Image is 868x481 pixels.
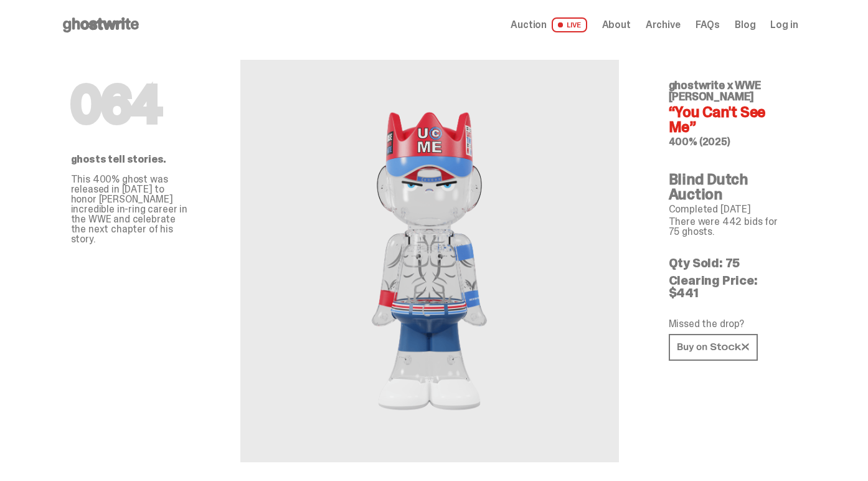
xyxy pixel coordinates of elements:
[71,80,191,130] h1: 064
[669,135,730,148] span: 400% (2025)
[669,217,788,237] p: There were 442 bids for 75 ghosts.
[71,174,191,244] p: This 400% ghost was released in [DATE] to honor [PERSON_NAME] incredible in-ring career in the WW...
[669,319,788,329] p: Missed the drop?
[602,20,631,30] a: About
[669,204,788,214] p: Completed [DATE]
[669,274,788,299] p: Clearing Price: $441
[71,155,191,164] p: ghosts tell stories.
[669,78,761,104] span: ghostwrite x WWE [PERSON_NAME]
[669,105,788,135] h4: “You Can't See Me”
[293,90,567,432] img: WWE John Cena&ldquo;You Can't See Me&rdquo;
[770,20,798,30] a: Log in
[669,172,788,202] h4: Blind Dutch Auction
[669,257,788,269] p: Qty Sold: 75
[735,20,755,30] a: Blog
[511,20,547,30] span: Auction
[552,17,587,32] span: LIVE
[646,20,681,30] a: Archive
[511,17,587,32] a: Auction LIVE
[696,20,720,30] a: FAQs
